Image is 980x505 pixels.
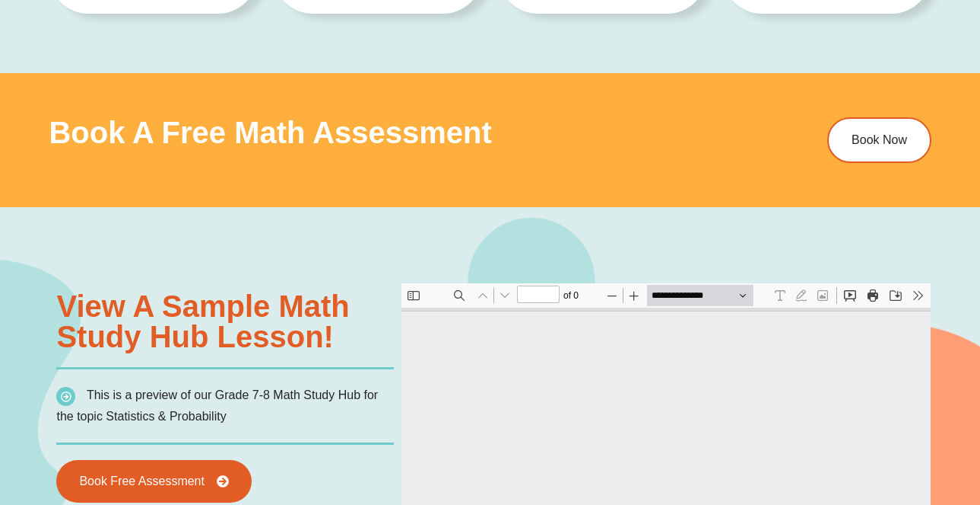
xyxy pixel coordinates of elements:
h3: View a sample Math Study Hub lesson! [56,291,394,352]
button: Draw [389,2,411,23]
span: This is a preview of our Grade 7-8 Math Study Hub for the topic Statistics & Probability [56,388,378,423]
h3: Book a Free Math Assessment [49,117,742,148]
span: of ⁨0⁩ [160,2,182,23]
img: icon-list.png [56,387,75,406]
iframe: Chat Widget [719,333,980,505]
span: Book Free Assessment [79,475,205,487]
button: Text [368,2,389,23]
a: Book Free Assessment [56,460,252,503]
span: Book Now [852,134,907,146]
a: Book Now [827,117,931,163]
button: Add or edit images [411,2,432,23]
